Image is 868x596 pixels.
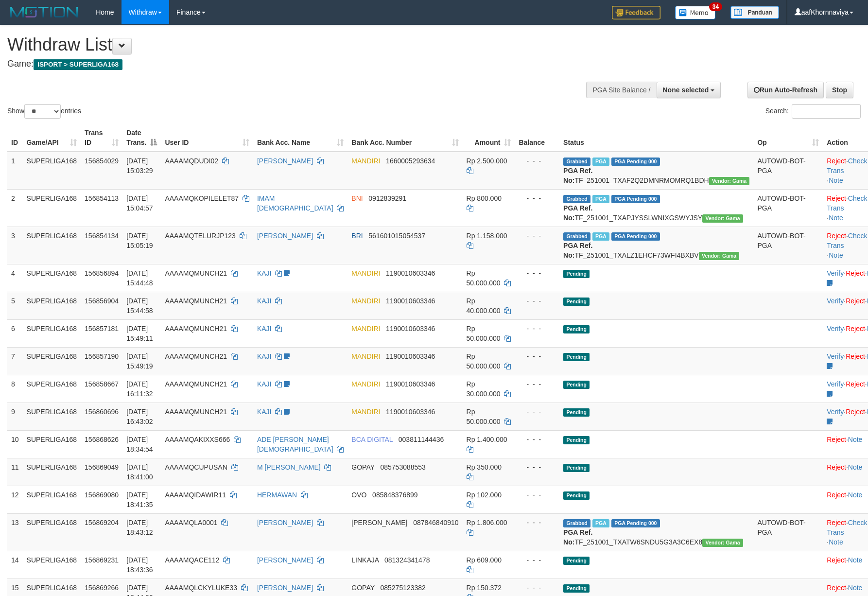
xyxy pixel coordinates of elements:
[848,463,863,471] a: Note
[827,519,846,526] a: Reject
[848,436,863,443] a: Note
[380,463,425,471] span: Copy 085753088553 to clipboard
[165,157,218,165] span: AAAAMQDUDI02
[709,2,722,11] span: 34
[519,490,556,500] div: - - -
[126,556,153,574] span: [DATE] 18:43:36
[351,556,379,564] span: LINKAJA
[829,251,843,259] a: Note
[23,292,81,319] td: SUPERLIGA168
[23,152,81,190] td: SUPERLIGA168
[126,297,153,315] span: [DATE] 15:44:58
[23,264,81,292] td: SUPERLIGA168
[563,242,592,259] b: PGA Ref. No:
[81,124,122,152] th: Trans ID: activate to sort column ascending
[7,319,23,347] td: 6
[467,463,502,471] span: Rp 350.000
[380,584,425,592] span: Copy 085275123382 to clipboard
[85,491,119,499] span: 156869080
[368,194,406,202] span: Copy 0912839291 to clipboard
[563,204,592,222] b: PGA Ref. No:
[351,297,380,305] span: MANDIRI
[563,557,590,565] span: Pending
[386,269,435,277] span: Copy 1190010603346 to clipboard
[257,491,297,499] a: HERMAWAN
[257,232,313,240] a: [PERSON_NAME]
[351,380,380,388] span: MANDIRI
[519,193,556,203] div: - - -
[351,232,363,240] span: BRI
[559,124,753,152] th: Status
[467,352,501,370] span: Rp 50.000.000
[827,584,846,592] a: Reject
[351,436,393,443] span: BCA DIGITAL
[85,297,119,305] span: 156856904
[85,269,119,277] span: 156856894
[611,158,660,166] span: PGA Pending
[467,584,502,592] span: Rp 150.372
[827,325,844,333] a: Verify
[257,325,272,333] a: KAJI
[519,231,556,241] div: - - -
[467,232,507,240] span: Rp 1.158.000
[126,325,153,342] span: [DATE] 15:49:11
[563,167,592,184] b: PGA Ref. No:
[467,194,502,202] span: Rp 800.000
[85,463,119,471] span: 156869049
[826,82,853,98] a: Stop
[519,462,556,472] div: - - -
[563,584,590,593] span: Pending
[165,232,236,240] span: AAAAMQTELURJP123
[384,556,430,564] span: Copy 081324341478 to clipboard
[848,556,863,564] a: Note
[519,324,556,333] div: - - -
[34,59,122,70] span: ISPORT > SUPERLIGA168
[126,194,153,212] span: [DATE] 15:04:57
[368,232,425,240] span: Copy 561601015054537 to clipboard
[386,408,435,416] span: Copy 1190010603346 to clipboard
[827,194,846,202] a: Reject
[85,436,119,443] span: 156868626
[563,232,590,241] span: Grabbed
[126,408,153,425] span: [DATE] 16:43:02
[467,269,501,287] span: Rp 50.000.000
[7,189,23,227] td: 2
[7,104,81,119] label: Show entries
[351,491,366,499] span: OVO
[85,157,119,165] span: 156854029
[257,408,272,416] a: KAJI
[372,491,417,499] span: Copy 085848376899 to clipboard
[519,296,556,306] div: - - -
[165,269,227,277] span: AAAAMQMUNCH21
[592,195,609,203] span: Marked by aafchhiseyha
[753,152,823,190] td: AUTOWD-BOT-PGA
[519,583,556,593] div: - - -
[257,157,313,165] a: [PERSON_NAME]
[563,195,590,203] span: Grabbed
[827,194,867,212] a: Check Trans
[7,152,23,190] td: 1
[351,463,374,471] span: GOPAY
[563,491,590,500] span: Pending
[753,513,823,551] td: AUTOWD-BOT-PGA
[351,269,380,277] span: MANDIRI
[592,158,609,166] span: Marked by aafsoycanthlai
[23,403,81,430] td: SUPERLIGA168
[23,551,81,578] td: SUPERLIGA168
[563,464,590,472] span: Pending
[848,491,863,499] a: Note
[7,35,569,54] h1: Withdraw List
[23,319,81,347] td: SUPERLIGA168
[386,325,435,333] span: Copy 1190010603346 to clipboard
[559,513,753,551] td: TF_251001_TXATW6SNDU5G3A3C6EX8
[7,513,23,551] td: 13
[23,513,81,551] td: SUPERLIGA168
[257,297,272,305] a: KAJI
[165,519,217,526] span: AAAAMQLA0001
[827,232,846,240] a: Reject
[612,6,660,19] img: Feedback.jpg
[165,436,230,443] span: AAAAMQAKIXXS666
[386,352,435,360] span: Copy 1190010603346 to clipboard
[257,352,272,360] a: KAJI
[827,519,867,536] a: Check Trans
